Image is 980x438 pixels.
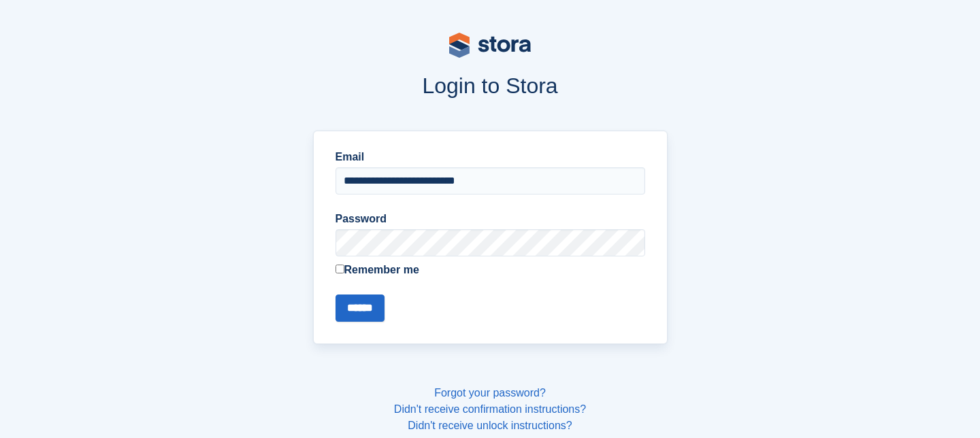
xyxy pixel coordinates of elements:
label: Remember me [336,262,645,278]
input: Remember me [336,265,344,273]
a: Forgot your password? [434,387,546,399]
label: Password [336,211,645,227]
a: Didn't receive confirmation instructions? [394,403,586,415]
label: Email [336,149,645,165]
img: stora-logo-53a41332b3708ae10de48c4981b4e9114cc0af31d8433b30ea865607fb682f29.svg [449,33,531,58]
a: Didn't receive unlock instructions? [408,420,572,431]
h1: Login to Stora [53,73,927,98]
